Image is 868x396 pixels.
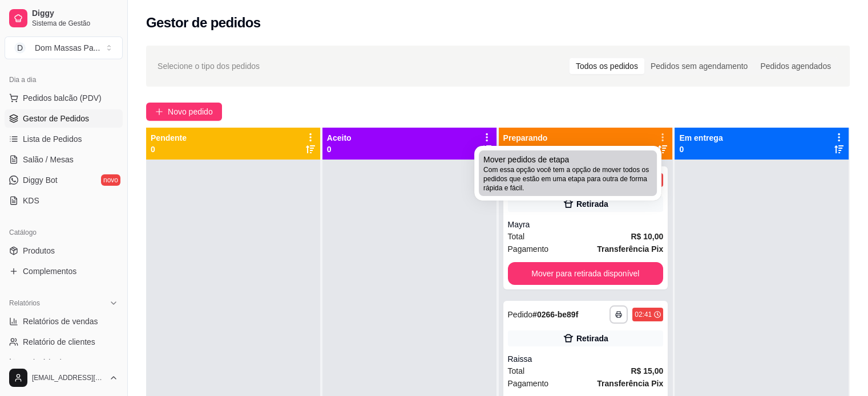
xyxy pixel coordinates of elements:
[679,132,722,144] p: Em entrega
[597,244,663,254] strong: Transferência Pix
[327,144,352,155] p: 0
[508,310,533,319] span: Pedido
[23,316,98,327] span: Relatórios de vendas
[570,58,644,74] div: Todos os pedidos
[635,310,652,319] div: 02:41
[483,154,569,165] span: Mover pedidos de etapa
[23,266,76,277] span: Complementos
[508,219,664,230] div: Mayra
[754,58,837,74] div: Pedidos agendados
[23,336,95,348] span: Relatório de clientes
[23,195,39,206] span: KDS
[503,144,548,155] p: 11
[532,310,578,319] strong: # 0266-be89f
[155,108,163,116] span: plus
[508,377,549,390] span: Pagamento
[483,165,652,193] span: Com essa opção você tem a opção de mover todos os pedidos que estão em uma etapa para outra de fo...
[23,133,82,145] span: Lista de Pedidos
[23,245,55,256] span: Produtos
[631,366,663,375] strong: R$ 15,00
[508,365,525,377] span: Total
[327,132,352,144] p: Aceito
[597,379,663,388] strong: Transferência Pix
[508,262,664,285] button: Mover para retirada disponível
[5,36,123,59] button: Select a team
[576,198,608,210] div: Retirada
[14,42,26,54] span: D
[576,333,608,344] div: Retirada
[146,14,261,32] h2: Gestor de pedidos
[23,174,58,186] span: Diggy Bot
[23,92,102,104] span: Pedidos balcão (PDV)
[5,71,123,89] div: Dia a dia
[5,223,123,242] div: Catálogo
[23,357,92,368] span: Relatório de mesas
[9,299,40,308] span: Relatórios
[508,243,549,255] span: Pagamento
[503,132,548,144] p: Preparando
[631,232,663,241] strong: R$ 10,00
[151,132,187,144] p: Pendente
[158,60,260,72] span: Selecione o tipo dos pedidos
[508,230,525,243] span: Total
[32,9,118,19] span: Diggy
[151,144,187,155] p: 0
[32,373,104,382] span: [EMAIL_ADDRESS][DOMAIN_NAME]
[32,19,118,28] span: Sistema de Gestão
[23,154,74,165] span: Salão / Mesas
[168,105,213,118] span: Novo pedido
[508,353,664,365] div: Raissa
[23,113,89,124] span: Gestor de Pedidos
[679,144,722,155] p: 0
[35,42,100,54] div: Dom Massas Pa ...
[644,58,754,74] div: Pedidos sem agendamento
